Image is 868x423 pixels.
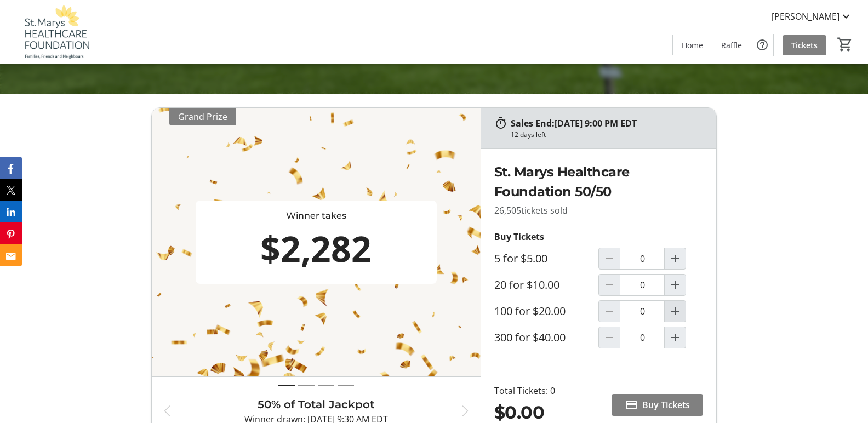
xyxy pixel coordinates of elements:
button: Increment by one [665,327,686,348]
button: Help [751,34,773,56]
button: Increment by one [665,248,686,269]
button: [PERSON_NAME] [763,8,861,25]
button: Cart [835,35,855,54]
div: Total Tickets: 0 [494,384,555,397]
h2: St. Marys Healthcare Foundation 50/50 [494,162,703,202]
span: Buy Tickets [642,398,690,411]
span: Sales End: [511,117,555,129]
button: Draw 1 [278,379,295,392]
label: 20 for $10.00 [494,278,559,291]
div: 12 days left [511,130,546,140]
a: Raffle [712,35,751,55]
span: Tickets [791,39,818,51]
p: 26,505 tickets sold [494,204,703,217]
button: Increment by one [665,301,686,322]
span: Home [682,39,703,51]
a: Tickets [783,35,826,55]
strong: Buy Tickets [494,231,544,243]
button: Increment by one [665,275,686,295]
div: $2,282 [200,222,432,275]
img: St. Marys Healthcare Foundation's Logo [7,4,104,59]
span: [DATE] 9:00 PM EDT [555,117,637,129]
label: 100 for $20.00 [494,305,566,318]
span: [PERSON_NAME] [772,10,840,23]
div: Winner takes [200,209,432,222]
button: Draw 2 [298,379,315,392]
label: 300 for $40.00 [494,331,566,344]
h3: 50% of Total Jackpot [182,396,450,413]
img: 50/50 Prize [152,108,481,376]
button: Draw 4 [338,379,354,392]
button: Draw 3 [318,379,334,392]
span: Raffle [721,39,742,51]
button: Buy Tickets [612,394,703,416]
label: 5 for $5.00 [494,252,547,265]
div: Grand Prize [169,108,236,125]
a: Home [673,35,712,55]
